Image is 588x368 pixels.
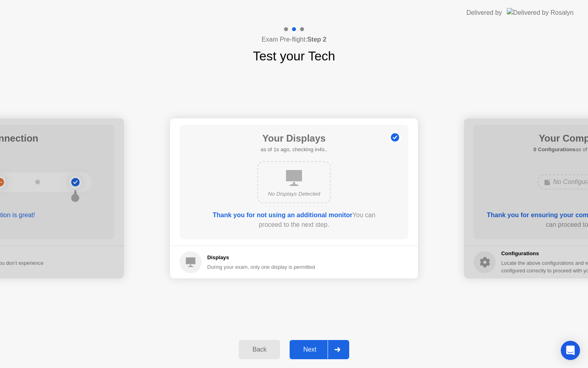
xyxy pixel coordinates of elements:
[260,131,327,146] h1: Your Displays
[561,341,580,360] div: Open Intercom Messenger
[262,35,326,44] h4: Exam Pre-flight:
[466,8,502,18] div: Delivered by
[213,212,352,218] b: Thank you for not using an additional monitor
[260,146,327,154] h5: as of 1s ago, checking in4s..
[292,346,328,353] div: Next
[207,254,315,262] h5: Displays
[290,340,349,359] button: Next
[264,190,324,198] div: No Displays Detected
[253,46,335,66] h1: Test your Tech
[207,263,315,271] div: During your exam, only one display is permitted
[202,210,386,230] div: You can proceed to the next step.
[507,8,574,17] img: Delivered by Rosalyn
[307,36,326,43] b: Step 2
[241,346,278,353] div: Back
[239,340,280,359] button: Back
